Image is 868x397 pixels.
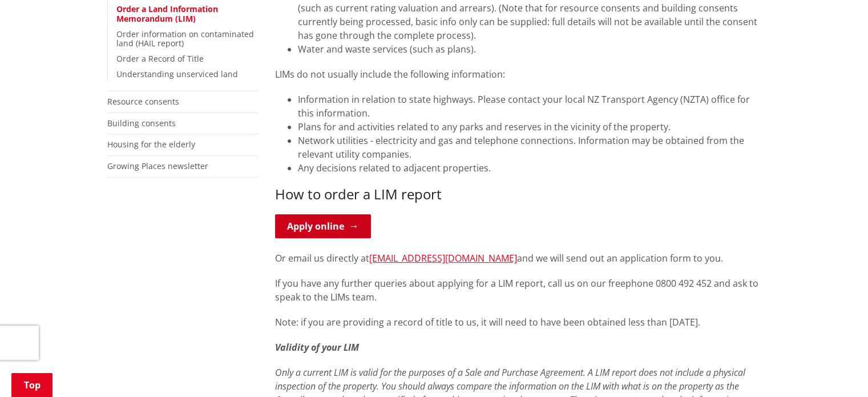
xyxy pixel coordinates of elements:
[275,341,359,354] em: Validity of your LIM
[275,186,761,203] h3: How to order a LIM report
[298,134,761,161] li: Network utilities - electricity and gas and telephone connections. Information may be obtained fr...
[107,139,195,150] a: Housing for the elderly
[107,96,179,107] a: Resource consents
[11,373,53,397] a: Top
[116,69,238,79] a: Understanding unserviced land
[298,120,761,134] li: Plans for and activities related to any parks and reserves in the vicinity of the property.
[116,29,254,49] a: Order information on contaminated land (HAIL report)
[369,252,517,264] a: [EMAIL_ADDRESS][DOMAIN_NAME]
[275,276,761,304] p: If you have any further queries about applying for a LIM report, call us on our freephone 0800 49...
[116,3,218,24] a: Order a Land Information Memorandum (LIM)
[298,42,761,56] li: Water and waste services (such as plans).
[298,161,761,175] li: Any decisions related to adjacent properties.
[116,53,204,64] a: Order a Record of Title
[275,214,371,238] a: Apply online
[298,93,761,120] li: Information in relation to state highways. Please contact your local NZ Transport Agency (NZTA) o...
[107,161,208,171] a: Growing Places newsletter
[275,67,761,81] p: LIMs do not usually include the following information:
[815,349,857,390] iframe: Messenger Launcher
[275,251,761,265] p: Or email us directly at and we will send out an application form to you.
[275,315,761,329] p: Note: if you are providing a record of title to us, it will need to have been obtained less than ...
[107,118,176,129] a: Building consents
